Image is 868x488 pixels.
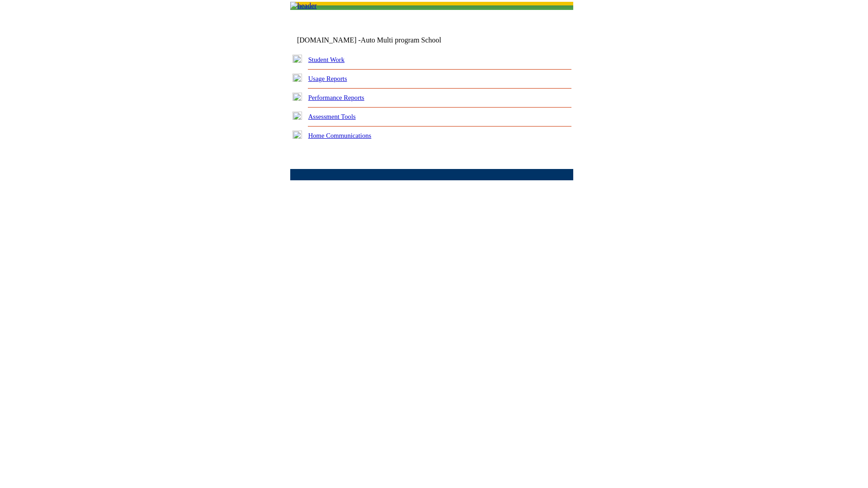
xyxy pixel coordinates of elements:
[308,56,344,63] a: Student Work
[292,131,302,139] img: plus.gif
[292,55,302,63] img: plus.gif
[290,2,317,10] img: header
[361,36,441,44] nobr: Auto Multi program School
[297,36,463,44] td: [DOMAIN_NAME] -
[292,112,302,120] img: plus.gif
[292,93,302,101] img: plus.gif
[292,74,302,82] img: plus.gif
[308,113,356,120] a: Assessment Tools
[308,132,372,139] a: Home Communications
[308,75,347,82] a: Usage Reports
[308,94,364,101] a: Performance Reports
